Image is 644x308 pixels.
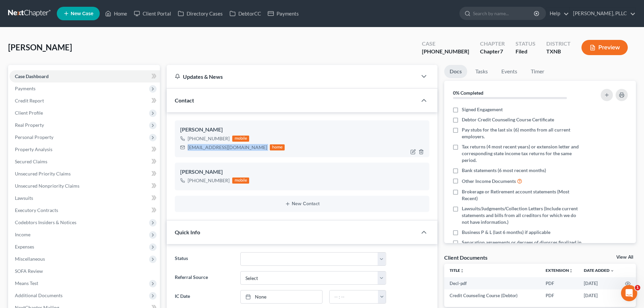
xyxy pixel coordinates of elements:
span: Business P & L (last 6 months) if applicable [462,229,550,236]
span: [PERSON_NAME] [8,42,72,52]
span: Tax returns (4 most recent years) or extension letter and corresponding state income tax returns ... [462,143,582,164]
div: [PERSON_NAME] [180,126,424,134]
i: unfold_more [460,269,464,273]
div: home [270,144,285,150]
td: [DATE] [578,289,620,302]
span: Codebtors Insiders & Notices [15,219,76,225]
div: Client Documents [444,254,487,261]
div: [PHONE_NUMBER] [188,135,230,142]
a: Help [546,7,569,20]
span: SOFA Review [15,268,43,274]
a: Executory Contracts [9,204,160,216]
a: Payments [264,7,302,20]
span: Signed Engagement [462,106,503,113]
a: [PERSON_NAME], PLLC [570,7,636,20]
span: Debtor Credit Counseling Course Certificate [462,116,554,123]
span: Executory Contracts [15,207,58,213]
a: Extensionunfold_more [546,268,573,273]
span: Other Income Documents [462,178,516,185]
div: Filed [516,48,535,55]
i: expand_more [610,269,614,273]
span: Client Profile [15,110,43,116]
strong: 0% Completed [453,90,483,96]
div: Case [422,40,469,48]
span: Unsecured Priority Claims [15,171,71,176]
span: Secured Claims [15,159,47,164]
span: Miscellaneous [15,256,45,262]
input: Search by name... [473,7,535,20]
a: Credit Report [9,95,160,107]
span: Property Analysis [15,146,52,152]
i: unfold_more [569,269,573,273]
a: Unsecured Priority Claims [9,168,160,180]
a: None [241,290,322,303]
span: Payments [15,86,35,91]
td: PDF [540,277,578,289]
span: Additional Documents [15,292,63,298]
a: SOFA Review [9,265,160,277]
span: Lawsuits [15,195,33,201]
div: [EMAIL_ADDRESS][DOMAIN_NAME] [188,144,267,151]
div: Updates & News [175,73,409,80]
div: [PHONE_NUMBER] [188,177,230,184]
span: Credit Report [15,98,44,103]
span: 1 [635,285,640,290]
label: IC Date [171,290,237,304]
td: Decl-pdf [444,277,540,289]
a: View All [616,255,633,260]
a: DebtorCC [226,7,264,20]
button: Preview [581,40,628,55]
label: Referral Source [171,271,237,285]
span: Personal Property [15,134,53,140]
div: Status [516,40,535,48]
a: Lawsuits [9,192,160,204]
div: District [546,40,571,48]
span: Unsecured Nonpriority Claims [15,183,79,189]
td: PDF [540,289,578,302]
a: Events [496,65,523,78]
span: New Case [71,11,93,16]
span: Real Property [15,122,44,128]
span: Bank statements (6 most recent months) [462,167,546,174]
button: New Contact [180,201,424,207]
span: 7 [500,48,503,54]
a: Timer [525,65,550,78]
iframe: Intercom live chat [621,285,637,301]
a: Docs [444,65,467,78]
span: Expenses [15,244,34,250]
label: Status [171,252,237,266]
a: Titleunfold_more [450,268,464,273]
div: Chapter [480,48,505,55]
div: [PERSON_NAME] [180,168,424,176]
div: mobile [232,177,249,184]
a: Unsecured Nonpriority Claims [9,180,160,192]
a: Directory Cases [174,7,226,20]
div: [PHONE_NUMBER] [422,48,469,55]
span: Means Test [15,280,38,286]
span: Contact [175,97,194,103]
span: Lawsuits/Judgments/Collection Letters (Include current statements and bills from all creditors fo... [462,205,582,226]
span: Brokerage or Retirement account statements (Most Recent) [462,188,582,202]
a: Secured Claims [9,156,160,168]
span: Separation agreements or decrees of divorces finalized in the past 2 years [462,239,582,253]
span: Pay stubs for the last six (6) months from all current employers. [462,126,582,140]
a: Property Analysis [9,143,160,156]
span: Quick Info [175,229,200,235]
a: Home [102,7,130,20]
a: Client Portal [130,7,174,20]
div: Chapter [480,40,505,48]
div: TXNB [546,48,571,55]
td: [DATE] [578,277,620,289]
span: Case Dashboard [15,73,49,79]
input: -- : -- [330,290,378,303]
td: Credit Counseling Course (Debtor) [444,289,540,302]
div: mobile [232,136,249,142]
a: Date Added expand_more [584,268,614,273]
a: Tasks [470,65,493,78]
a: Case Dashboard [9,70,160,82]
span: Income [15,232,30,237]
